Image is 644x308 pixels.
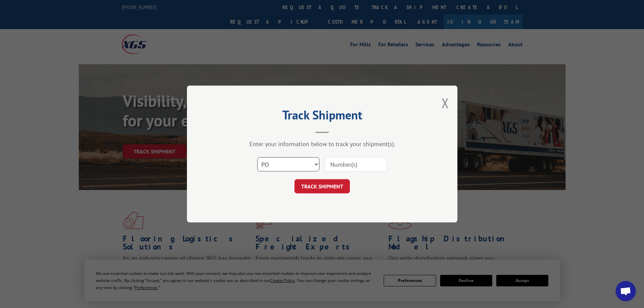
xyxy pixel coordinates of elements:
div: Open chat [616,281,636,301]
h2: Track Shipment [221,110,424,123]
button: Close modal [442,94,449,112]
input: Number(s) [325,157,387,171]
button: TRACK SHIPMENT [294,179,350,193]
div: Enter your information below to track your shipment(s). [221,140,424,148]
